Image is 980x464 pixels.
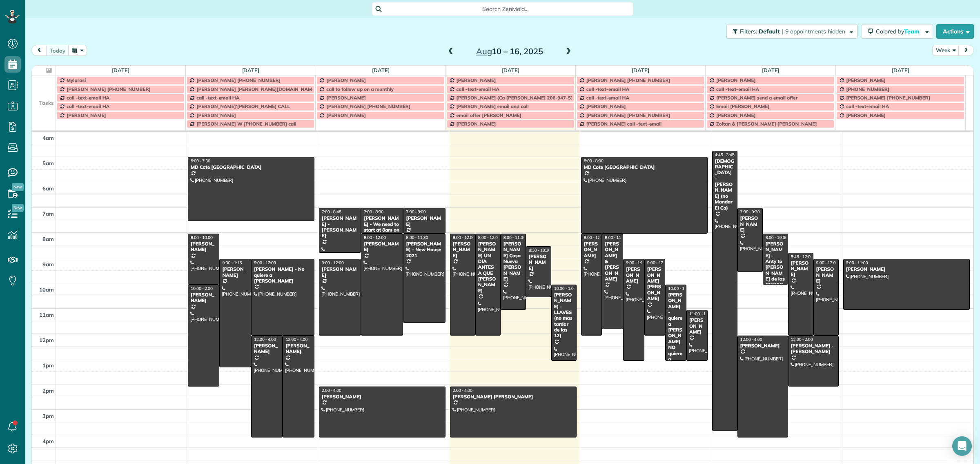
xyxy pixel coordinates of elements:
[42,236,54,242] span: 8am
[791,260,811,278] div: [PERSON_NAME]
[42,438,54,444] span: 4pm
[406,235,428,240] span: 8:00 - 11:30
[716,112,756,118] span: [PERSON_NAME]
[528,254,549,271] div: [PERSON_NAME]
[42,413,54,419] span: 3pm
[604,241,621,282] div: [PERSON_NAME] & [PERSON_NAME]
[42,160,54,166] span: 5am
[846,260,868,265] span: 9:00 - 11:00
[503,235,526,240] span: 8:00 - 11:00
[112,67,129,73] a: [DATE]
[46,45,69,56] button: today
[716,121,817,127] span: Zoltan & [PERSON_NAME] [PERSON_NAME]
[322,388,341,393] span: 2:00 - 4:00
[42,185,54,192] span: 6am
[816,266,836,284] div: [PERSON_NAME]
[285,337,307,342] span: 12:00 - 4:00
[457,95,581,101] span: [PERSON_NAME] (Ca [PERSON_NAME] 206-947-5387)
[503,241,523,282] div: [PERSON_NAME] Casa Nueva [PERSON_NAME]
[459,47,561,56] h2: 10 – 16, 2025
[457,103,529,109] span: [PERSON_NAME] email and call
[363,241,401,253] div: [PERSON_NAME]
[405,215,443,227] div: [PERSON_NAME]
[39,312,54,318] span: 11am
[67,112,106,118] span: [PERSON_NAME]
[668,286,690,291] span: 10:00 - 1:00
[326,77,366,83] span: [PERSON_NAME]
[632,67,649,73] a: [DATE]
[476,46,492,56] span: Aug
[190,164,312,170] div: MD Cote [GEOGRAPHIC_DATA]
[12,204,24,212] span: New
[191,158,210,164] span: 5:00 - 7:30
[936,24,974,39] button: Actions
[254,266,312,284] div: [PERSON_NAME] - No quiere a [PERSON_NAME]
[478,241,498,294] div: [PERSON_NAME] UN DIA ANTES A QUE [PERSON_NAME]
[12,183,24,191] span: New
[322,260,344,265] span: 9:00 - 12:00
[405,241,443,259] div: [PERSON_NAME] - New House 2021
[196,121,296,127] span: [PERSON_NAME] W [PHONE_NUMBER] call
[952,436,972,456] div: Open Intercom Messenger
[190,292,217,304] div: [PERSON_NAME]
[740,209,760,214] span: 7:00 - 9:30
[322,209,341,214] span: 7:00 - 8:45
[196,77,281,83] span: [PERSON_NAME] [PHONE_NUMBER]
[716,95,797,101] span: [PERSON_NAME] send a email offer
[689,311,711,316] span: 11:00 - 1:00
[452,394,574,400] div: [PERSON_NAME] [PERSON_NAME]
[740,343,786,349] div: [PERSON_NAME]
[722,24,857,39] a: Filters: Default | 9 appointments hidden
[958,45,974,56] button: next
[605,235,627,240] span: 8:00 - 11:45
[67,103,109,109] span: call -text-email HA
[586,77,670,83] span: [PERSON_NAME] [PHONE_NUMBER]
[67,95,109,101] span: call -text-email HA
[42,135,54,141] span: 4am
[196,112,236,118] span: [PERSON_NAME]
[372,67,390,73] a: [DATE]
[862,24,933,39] button: Colored byTeam
[892,67,909,73] a: [DATE]
[584,158,604,164] span: 5:00 - 8:00
[196,86,400,92] span: [PERSON_NAME] [PERSON_NAME][DOMAIN_NAME][EMAIL_ADDRESS][DOMAIN_NAME]
[457,112,521,118] span: email offer [PERSON_NAME]
[766,235,788,240] span: 8:00 - 10:00
[326,112,366,118] span: [PERSON_NAME]
[846,95,930,101] span: [PERSON_NAME] [PHONE_NUMBER]
[846,86,889,92] span: [PHONE_NUMBER]
[932,45,959,56] button: Week
[406,209,425,214] span: 7:00 - 8:00
[364,209,383,214] span: 7:00 - 8:00
[584,164,705,170] div: MD Cote [GEOGRAPHIC_DATA]
[586,86,629,92] span: call -text-email HA
[529,247,551,253] span: 8:30 - 10:30
[846,266,967,272] div: [PERSON_NAME]
[321,215,359,239] div: [PERSON_NAME] - [PERSON_NAME]
[453,235,475,240] span: 8:00 - 12:00
[42,387,54,394] span: 2pm
[791,343,836,355] div: [PERSON_NAME] - [PERSON_NAME]
[586,112,670,118] span: [PERSON_NAME] [PHONE_NUMBER]
[457,121,496,127] span: [PERSON_NAME]
[254,337,276,342] span: 12:00 - 4:00
[726,24,857,39] button: Filters: Default | 9 appointments hidden
[791,254,813,259] span: 8:45 - 12:00
[626,266,642,284] div: [PERSON_NAME]
[716,103,770,109] span: Email [PERSON_NAME]
[254,260,276,265] span: 9:00 - 12:00
[39,286,54,293] span: 10am
[478,235,500,240] span: 8:00 - 12:00
[39,337,54,343] span: 12pm
[190,241,217,253] div: [PERSON_NAME]
[321,266,359,278] div: [PERSON_NAME]
[782,28,845,35] span: | 9 appointments hidden
[626,260,646,265] span: 9:00 - 1:00
[67,77,86,83] span: Mylarasi
[716,86,759,92] span: call -text-email HA
[326,95,366,101] span: [PERSON_NAME]
[453,388,472,393] span: 2:00 - 4:00
[554,292,574,339] div: [PERSON_NAME] - LLAVES (no mas tardar de las 12)
[715,152,735,157] span: 4:45 - 3:45
[42,210,54,217] span: 7am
